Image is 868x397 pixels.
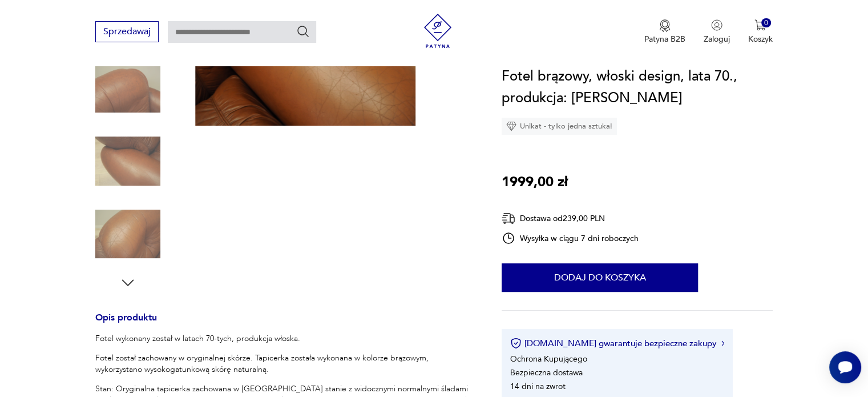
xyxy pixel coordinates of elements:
[748,19,773,45] button: 0Koszyk
[95,129,160,194] img: Zdjęcie produktu Fotel brązowy, włoski design, lata 70., produkcja: Włochy
[95,314,474,333] h3: Opis produktu
[502,263,698,292] button: Dodaj do koszyka
[95,333,474,344] p: Fotel wykonany został w latach 70-tych, produkcja włoska.
[711,19,722,31] img: Ikonka użytkownika
[502,211,639,226] div: Dostawa od 239,00 PLN
[510,338,724,349] button: [DOMAIN_NAME] gwarantuje bezpieczne zakupy
[502,211,515,226] img: Ikona dostawy
[95,56,160,121] img: Zdjęcie produktu Fotel brązowy, włoski design, lata 70., produkcja: Włochy
[761,18,771,28] div: 0
[502,118,617,135] div: Unikat - tylko jedna sztuka!
[95,202,160,267] img: Zdjęcie produktu Fotel brązowy, włoski design, lata 70., produkcja: Włochy
[95,29,159,37] a: Sprzedawaj
[754,19,766,31] img: Ikona koszyka
[829,351,861,383] iframe: Smartsupp widget button
[704,34,730,45] p: Zaloguj
[748,34,773,45] p: Koszyk
[95,352,474,375] p: Fotel został zachowany w oryginalnej skórze. Tapicerka została wykonana w kolorze brązowym, wykor...
[421,14,455,48] img: Patyna - sklep z meblami i dekoracjami vintage
[659,19,671,32] img: Ikona medalu
[510,338,522,349] img: Ikona certyfikatu
[721,340,725,346] img: Ikona strzałki w prawo
[644,19,685,45] a: Ikona medaluPatyna B2B
[506,121,516,131] img: Ikona diamentu
[510,381,566,392] li: 14 dni na zwrot
[95,21,159,42] button: Sprzedawaj
[502,171,568,193] p: 1999,00 zł
[296,25,310,38] button: Szukaj
[510,354,587,364] li: Ochrona Kupującego
[644,19,685,45] button: Patyna B2B
[704,19,730,45] button: Zaloguj
[502,231,639,245] div: Wysyłka w ciągu 7 dni roboczych
[644,34,685,45] p: Patyna B2B
[510,367,583,378] li: Bezpieczna dostawa
[502,66,773,109] h1: Fotel brązowy, włoski design, lata 70., produkcja: [PERSON_NAME]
